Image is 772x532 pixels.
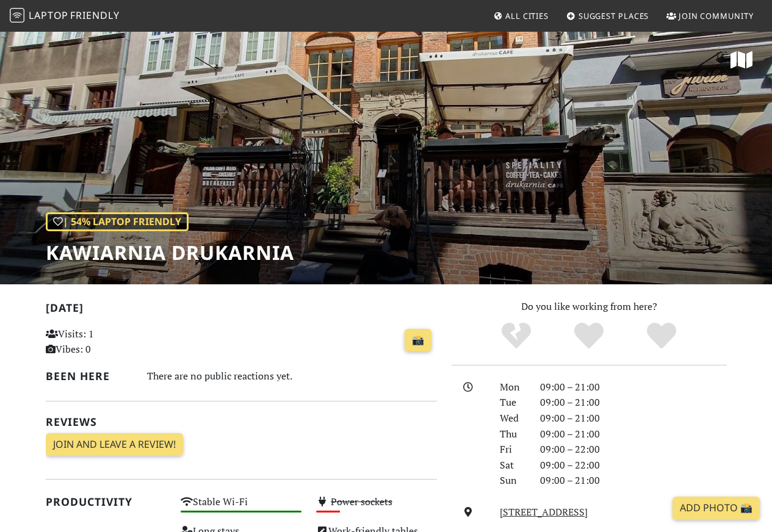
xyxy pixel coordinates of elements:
a: Join and leave a review! [46,433,183,456]
a: Suggest Places [561,5,654,27]
div: Mon [492,379,533,395]
span: Suggest Places [579,10,649,21]
div: Definitely! [625,321,698,351]
span: Laptop [29,9,68,22]
div: 09:00 – 21:00 [533,426,734,442]
div: Stable Wi-Fi [173,493,309,522]
div: Sat [492,458,533,473]
div: Fri [492,442,533,458]
div: | 54% Laptop Friendly [46,212,189,232]
div: 09:00 – 21:00 [533,473,734,489]
span: Join Community [679,10,754,21]
a: Join Community [662,5,759,27]
div: 09:00 – 21:00 [533,411,734,426]
h2: Productivity [46,495,167,508]
div: Tue [492,395,533,411]
h2: Been here [46,370,132,383]
p: Do you like working from here? [452,299,727,315]
span: All Cities [505,10,549,21]
img: LaptopFriendly [10,8,24,23]
div: Sun [492,473,533,489]
div: There are no public reactions yet. [147,367,437,385]
div: 09:00 – 22:00 [533,458,734,473]
div: 09:00 – 22:00 [533,442,734,458]
div: Thu [492,426,533,442]
div: No [480,321,553,351]
h2: [DATE] [46,301,437,319]
a: [STREET_ADDRESS] [500,505,588,519]
a: All Cities [488,5,554,27]
a: LaptopFriendly LaptopFriendly [10,5,120,27]
div: Wed [492,411,533,426]
h1: Kawiarnia Drukarnia [46,241,294,264]
div: Yes [553,321,626,351]
span: Friendly [70,9,119,22]
a: 📸 [405,329,431,352]
div: 09:00 – 21:00 [533,379,734,395]
p: Visits: 1 Vibes: 0 [46,326,167,358]
s: Power sockets [331,495,392,508]
div: 09:00 – 21:00 [533,395,734,411]
h2: Reviews [46,415,437,428]
a: Add Photo 📸 [673,497,760,520]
